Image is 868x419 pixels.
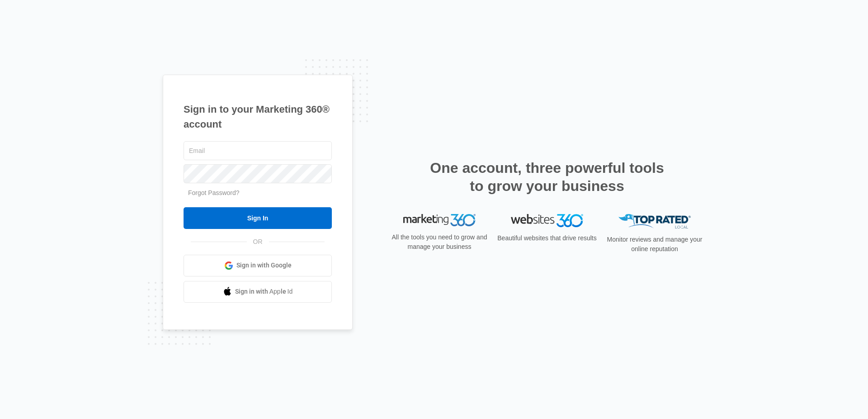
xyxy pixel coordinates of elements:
[618,214,691,229] img: Top Rated Local
[403,214,476,227] img: Marketing 360
[188,189,240,196] a: Forgot Password?
[496,233,598,243] p: Beautiful websites that drive results
[604,235,705,254] p: Monitor reviews and manage your online reputation
[184,255,332,276] a: Sign in with Google
[184,141,332,160] input: Email
[235,287,293,296] span: Sign in with Apple Id
[511,214,583,227] img: Websites 360
[184,102,332,132] h1: Sign in to your Marketing 360® account
[184,281,332,303] a: Sign in with Apple Id
[427,159,667,195] h2: One account, three powerful tools to grow your business
[247,237,269,247] span: OR
[184,207,332,229] input: Sign In
[236,261,292,270] span: Sign in with Google
[389,233,490,252] p: All the tools you need to grow and manage your business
